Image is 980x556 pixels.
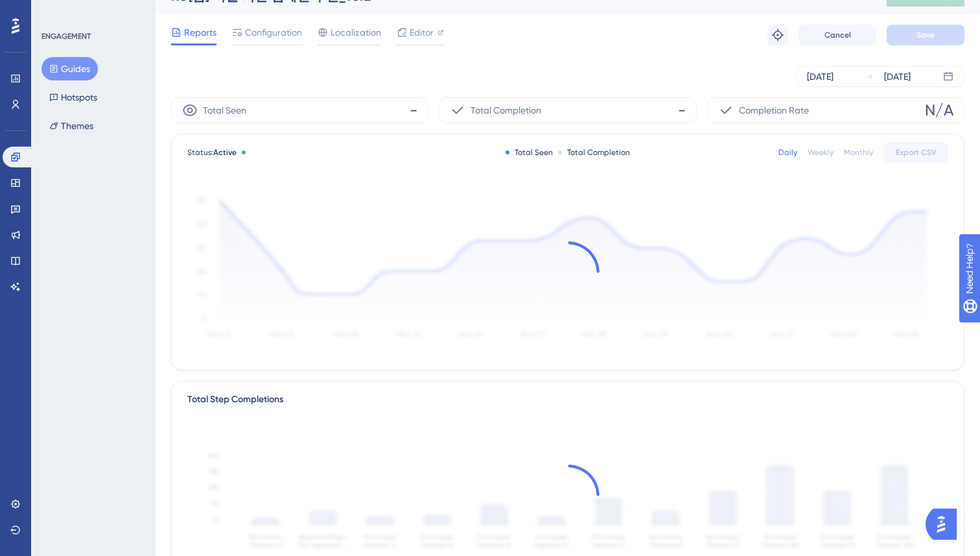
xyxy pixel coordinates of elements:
span: - [410,100,417,121]
span: Cancel [824,30,851,40]
span: - [678,100,686,121]
div: Total Step Completions [187,392,283,407]
button: Guides [41,57,98,80]
div: Daily [778,147,797,158]
button: Cancel [799,25,876,45]
span: Reports [184,25,216,40]
button: Themes [41,114,101,138]
div: Total Completion [558,147,630,158]
button: Hotspots [41,86,105,109]
div: Total Seen [506,147,553,158]
span: Save [916,30,935,40]
span: Status: [187,147,237,158]
div: Monthly [844,147,873,158]
div: [DATE] [884,69,911,84]
span: Active [213,148,237,157]
span: Export CSV [896,147,937,158]
span: Configuration [245,25,302,40]
button: Save [887,25,964,45]
span: Localization [331,25,381,40]
span: Editor [410,25,434,40]
div: Weekly [808,147,834,158]
span: N/A [925,100,953,121]
span: Total Completion [471,103,541,118]
span: Completion Rate [739,103,809,118]
div: ENGAGEMENT [41,31,91,42]
iframe: UserGuiding AI Assistant Launcher [926,505,964,544]
button: Export CSV [883,142,948,163]
span: Need Help? [29,3,79,19]
div: [DATE] [807,69,834,84]
span: Total Seen [203,103,246,118]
